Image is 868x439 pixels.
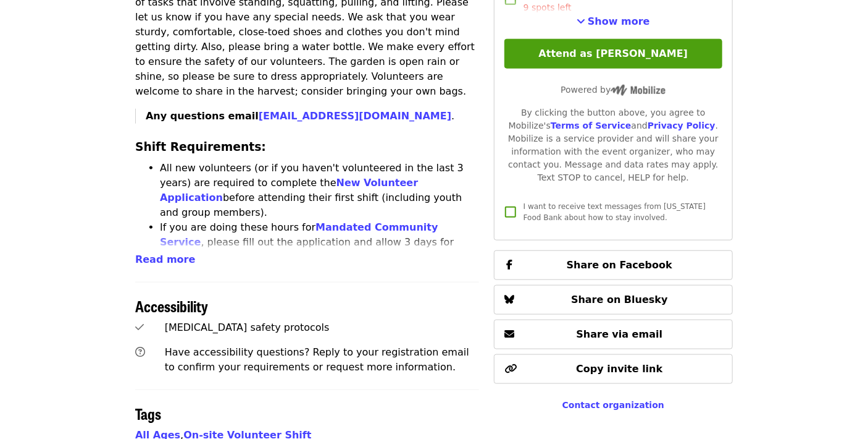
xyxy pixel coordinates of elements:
[577,328,663,340] span: Share via email
[551,121,632,130] a: Terms of Service
[561,85,666,95] span: Powered by
[494,354,733,384] button: Copy invite link
[146,109,479,124] p: .
[135,295,208,317] span: Accessibility
[160,221,438,248] a: Mandated Community Service
[165,320,479,335] div: [MEDICAL_DATA] safety protocols
[571,294,668,305] span: Share on Bluesky
[504,106,722,184] div: By clicking the button above, you agree to Mobilize's and . Mobilize is a service provider and wi...
[588,15,650,27] span: Show more
[146,110,451,122] strong: Any questions email
[135,140,266,153] strong: Shift Requirements:
[567,259,672,271] span: Share on Facebook
[504,39,722,69] button: Attend as [PERSON_NAME]
[494,250,733,280] button: Share on Facebook
[160,161,479,220] li: All new volunteers (or if you haven't volunteered in the last 3 years) are required to complete t...
[524,2,572,12] span: 9 spots left
[259,110,451,122] a: [EMAIL_ADDRESS][DOMAIN_NAME]
[165,346,469,373] span: Have accessibility questions? Reply to your registration email to confirm your requirements or re...
[577,14,650,29] button: See more timeslots
[135,346,145,358] i: question-circle icon
[562,400,664,410] a: Contact organization
[494,320,733,349] button: Share via email
[135,403,161,424] span: Tags
[524,202,706,222] span: I want to receive text messages from [US_STATE] Food Bank about how to stay involved.
[135,252,195,267] button: Read more
[611,85,666,96] img: Powered by Mobilize
[648,121,716,130] a: Privacy Policy
[160,220,479,279] li: If you are doing these hours for , please fill out the application and allow 3 days for approval....
[576,363,662,375] span: Copy invite link
[494,285,733,315] button: Share on Bluesky
[135,254,195,265] span: Read more
[135,322,144,333] i: check icon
